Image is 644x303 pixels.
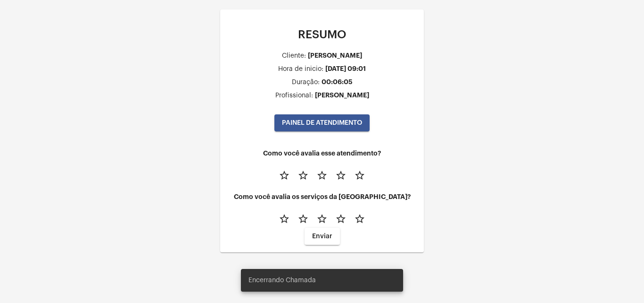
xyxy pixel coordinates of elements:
div: [PERSON_NAME] [315,92,369,99]
div: Hora de inicio: [278,66,323,73]
mat-icon: star_border [279,213,290,225]
div: 00:06:05 [322,78,353,86]
mat-icon: star_border [297,170,309,181]
h4: Como você avalia esse atendimento? [228,150,416,157]
mat-icon: star_border [316,213,328,225]
span: Enviar [312,233,332,240]
mat-icon: star_border [335,213,347,225]
div: Duração: [292,79,320,86]
h4: Como você avalia os serviços da [GEOGRAPHIC_DATA]? [228,193,416,200]
div: Cliente: [282,52,306,60]
mat-icon: star_border [354,170,365,181]
mat-icon: star_border [316,170,328,181]
mat-icon: star_border [354,213,365,225]
span: Encerrando Chamada [248,276,316,285]
button: PAINEL DE ATENDIMENTO [274,114,370,131]
button: Enviar [305,228,340,245]
span: PAINEL DE ATENDIMENTO [282,120,362,126]
mat-icon: star_border [335,170,347,181]
mat-icon: star_border [297,213,309,225]
div: [PERSON_NAME] [308,52,362,59]
p: RESUMO [228,28,416,41]
div: Profissional: [275,92,313,99]
div: [DATE] 09:01 [325,65,366,72]
mat-icon: star_border [279,170,290,181]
